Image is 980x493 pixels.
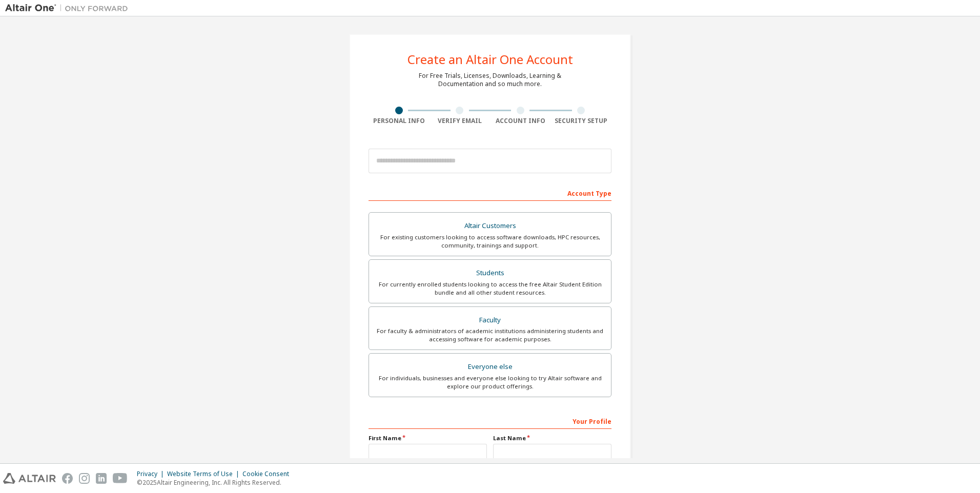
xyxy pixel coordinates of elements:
div: For currently enrolled students looking to access the free Altair Student Edition bundle and all ... [375,280,605,297]
img: youtube.svg [113,473,128,484]
img: linkedin.svg [96,473,107,484]
div: Privacy [137,470,167,478]
div: Verify Email [430,117,491,125]
img: instagram.svg [79,473,90,484]
div: Website Terms of Use [167,470,242,478]
div: Students [375,266,605,280]
div: Cookie Consent [242,470,295,478]
div: Altair Customers [375,219,605,233]
div: Your Profile [369,413,611,429]
img: facebook.svg [62,473,73,484]
div: For Free Trials, Licenses, Downloads, Learning & Documentation and so much more. [419,72,561,88]
label: Last Name [493,434,611,442]
div: Account Type [369,184,611,201]
div: Account Info [490,117,551,125]
div: For existing customers looking to access software downloads, HPC resources, community, trainings ... [375,233,605,250]
p: © 2025 Altair Engineering, Inc. All Rights Reserved. [137,478,295,487]
div: Everyone else [375,360,605,374]
img: Altair One [5,3,133,13]
div: For individuals, businesses and everyone else looking to try Altair software and explore our prod... [375,374,605,391]
div: Security Setup [551,117,612,125]
div: Faculty [375,313,605,327]
div: Create an Altair One Account [407,53,573,66]
img: altair_logo.svg [3,473,56,484]
label: First Name [369,434,487,442]
div: Personal Info [369,117,430,125]
div: For faculty & administrators of academic institutions administering students and accessing softwa... [375,327,605,343]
